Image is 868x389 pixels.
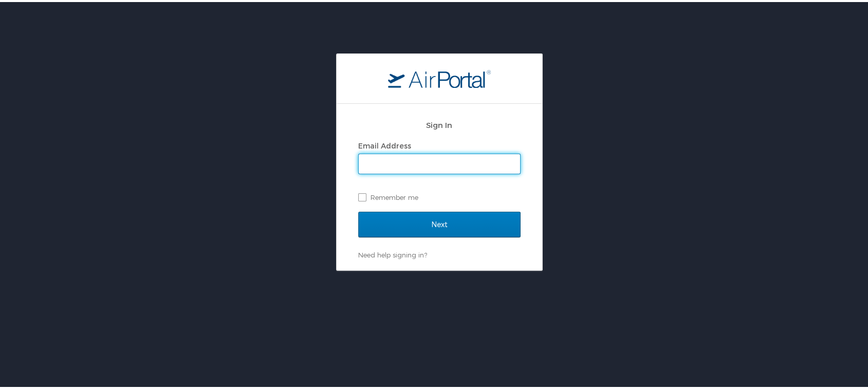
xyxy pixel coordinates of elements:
[358,210,521,235] input: Next
[358,188,521,203] label: Remember me
[388,67,491,86] img: logo
[358,249,427,257] a: Need help signing in?
[358,139,411,148] label: Email Address
[358,117,521,129] h2: Sign In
